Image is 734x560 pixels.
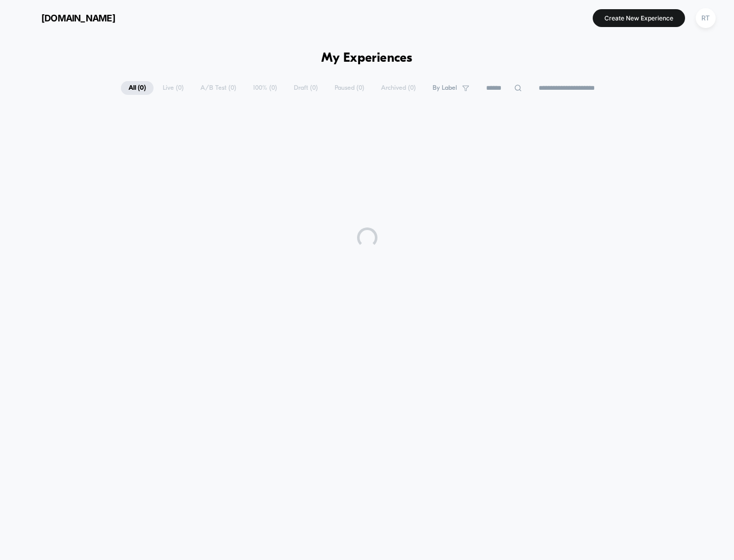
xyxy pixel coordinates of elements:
[41,13,115,23] span: [DOMAIN_NAME]
[693,8,719,29] button: RT
[321,51,413,66] h1: My Experiences
[121,81,154,95] span: All ( 0 )
[15,10,118,26] button: [DOMAIN_NAME]
[696,8,716,28] div: RT
[593,9,685,27] button: Create New Experience
[433,84,457,92] span: By Label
